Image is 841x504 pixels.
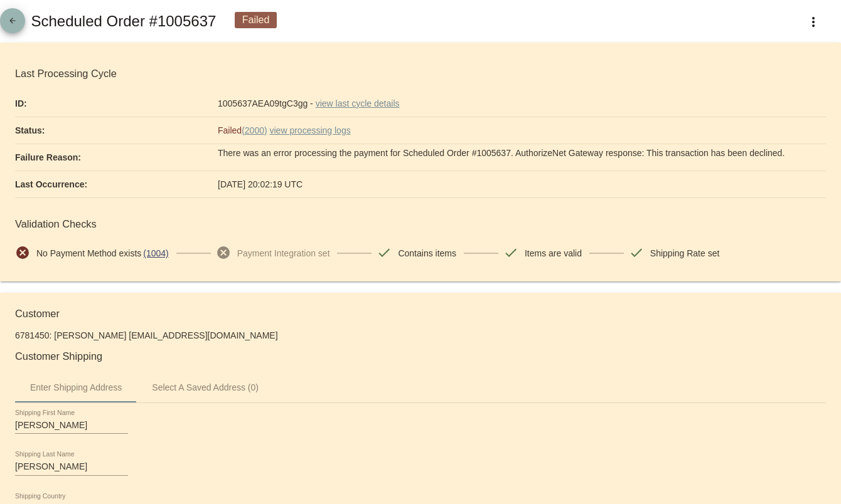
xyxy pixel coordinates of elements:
[143,240,168,266] a: (1004)
[650,240,720,266] span: Shipping Rate set
[15,330,826,340] p: 6781450: [PERSON_NAME] [EMAIL_ADDRESS][DOMAIN_NAME]
[15,245,30,260] mat-icon: cancel
[15,171,218,197] p: Last Occurrence:
[629,245,644,260] mat-icon: check
[270,117,351,144] a: view processing logs
[15,308,826,320] h3: Customer
[806,14,821,29] mat-icon: more_vert
[15,218,826,230] h3: Validation Checks
[218,179,303,189] span: [DATE] 20:02:19 UTC
[31,13,216,30] h2: Scheduled Order #1005637
[242,117,267,144] a: (2000)
[15,421,128,431] input: Shipping First Name
[218,98,313,108] span: 1005637AEA09tgC3gg -
[525,240,582,266] span: Items are valid
[235,12,277,28] div: Failed
[15,144,218,171] p: Failure Reason:
[15,350,826,362] h3: Customer Shipping
[218,125,267,135] span: Failed
[36,240,141,266] span: No Payment Method exists
[30,382,122,392] div: Enter Shipping Address
[218,144,826,162] p: There was an error processing the payment for Scheduled Order #1005637. AuthorizeNet Gateway resp...
[15,462,128,472] input: Shipping Last Name
[5,16,20,31] mat-icon: arrow_back
[15,117,218,144] p: Status:
[15,90,218,117] p: ID:
[503,245,518,260] mat-icon: check
[398,240,456,266] span: Contains items
[152,382,259,392] div: Select A Saved Address (0)
[216,245,231,260] mat-icon: cancel
[237,240,330,266] span: Payment Integration set
[377,245,392,260] mat-icon: check
[15,68,826,80] h3: Last Processing Cycle
[316,90,400,117] a: view last cycle details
